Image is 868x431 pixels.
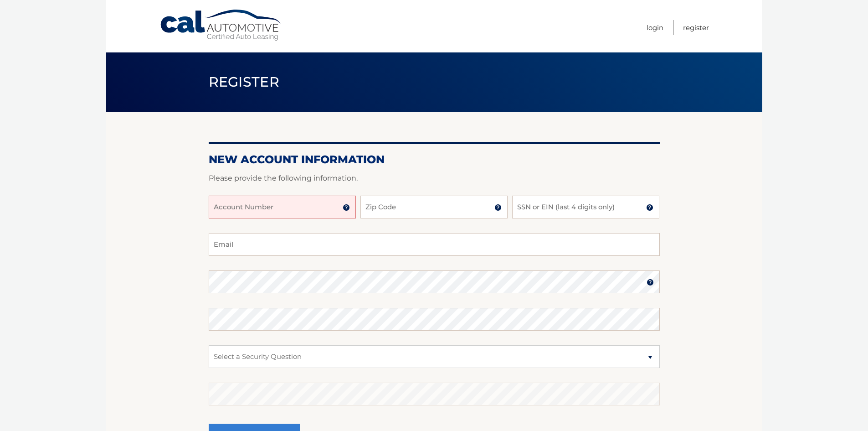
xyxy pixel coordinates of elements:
[209,172,660,185] p: Please provide the following information.
[209,153,660,166] h2: New Account Information
[647,279,654,286] img: tooltip.svg
[646,204,653,211] img: tooltip.svg
[209,196,356,218] input: Account Number
[159,9,282,42] a: Cal Automotive
[647,20,663,35] a: Login
[343,204,350,211] img: tooltip.svg
[494,204,502,211] img: tooltip.svg
[209,73,280,90] span: Register
[683,20,709,35] a: Register
[209,233,660,256] input: Email
[512,196,659,218] input: SSN or EIN (last 4 digits only)
[360,196,508,218] input: Zip Code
